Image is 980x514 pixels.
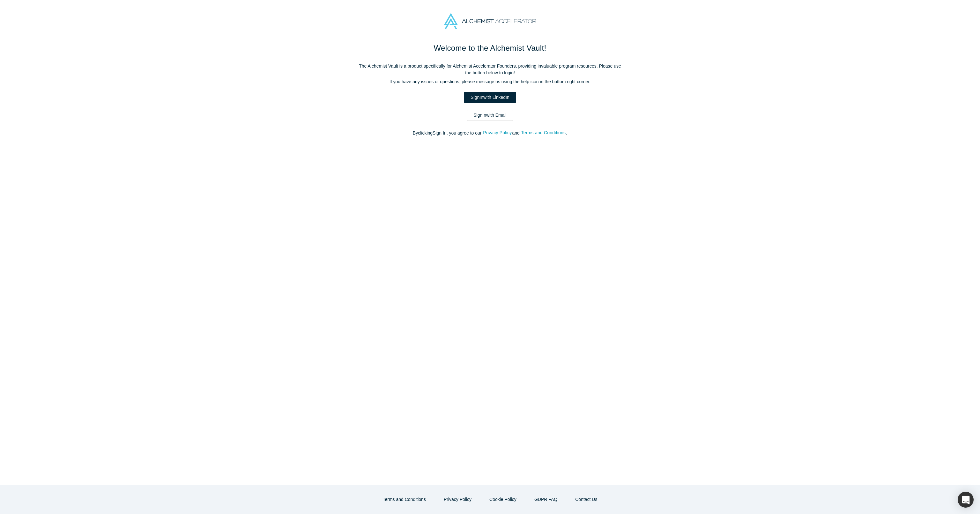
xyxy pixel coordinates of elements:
[356,130,624,136] p: By clicking Sign In , you agree to our and .
[444,13,536,29] img: Alchemist Accelerator Logo
[568,494,604,505] button: Contact Us
[483,129,512,136] button: Privacy Policy
[483,494,523,505] button: Cookie Policy
[528,494,564,505] a: GDPR FAQ
[356,42,624,54] h1: Welcome to the Alchemist Vault!
[464,92,516,103] a: SignInwith LinkedIn
[376,494,433,505] button: Terms and Conditions
[437,494,478,505] button: Privacy Policy
[467,110,513,121] a: SignInwith Email
[356,63,624,76] p: The Alchemist Vault is a product specifically for Alchemist Accelerator Founders, providing inval...
[521,129,566,136] button: Terms and Conditions
[356,78,624,85] p: If you have any issues or questions, please message us using the help icon in the bottom right co...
